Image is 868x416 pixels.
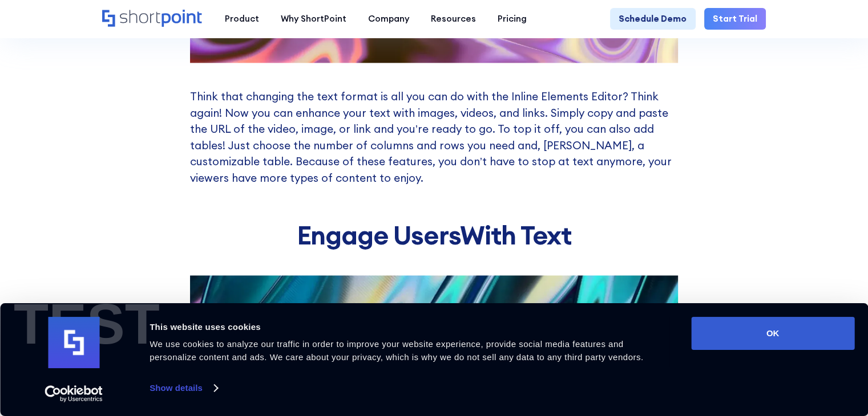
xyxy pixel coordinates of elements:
[431,13,476,26] div: Resources
[190,88,679,186] p: Think that changing the text format is all you can do with the Inline Elements Editor? Think agai...
[150,380,217,397] a: Show details
[691,317,854,350] button: OK
[498,13,527,26] div: Pricing
[24,385,124,402] a: Usercentrics Cookiebot - opens in a new window
[297,218,460,251] span: Engage Users
[368,13,409,26] div: Company
[190,221,679,249] h2: With Text
[281,13,346,26] div: Why ShortPoint
[150,339,643,362] span: We use cookies to analyze our traffic in order to improve your website experience, provide social...
[102,10,203,28] a: Home
[487,8,538,30] a: Pricing
[610,8,695,30] a: Schedule Demo
[270,8,357,30] a: Why ShortPoint
[420,8,487,30] a: Resources
[663,284,868,416] iframe: Chat Widget
[225,13,259,26] div: Product
[48,317,99,368] img: logo
[150,320,665,334] div: This website uses cookies
[357,8,420,30] a: Company
[704,8,766,30] a: Start Trial
[214,8,270,30] a: Product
